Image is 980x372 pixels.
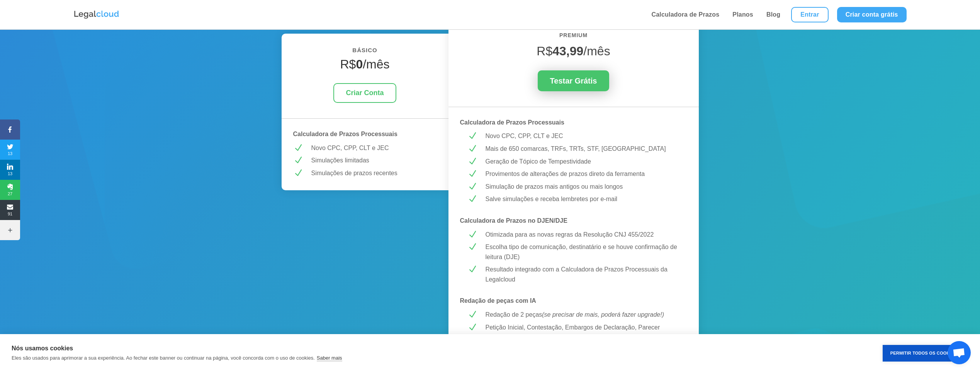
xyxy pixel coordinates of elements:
strong: Nós usamos cookies [12,345,73,352]
a: Criar Conta [333,83,396,103]
span: N [467,323,477,332]
span: N [467,144,477,154]
p: Salve simulações e receba lembretes por e-mail [486,194,680,204]
p: Escolha tipo de comunicação, destinatário e se houve confirmação de leitura (DJE) [486,242,680,262]
p: Provimentos de alterações de prazos direto da ferramenta [486,169,680,179]
img: Logo da Legalcloud [73,10,120,20]
span: N [467,242,477,252]
a: Criar conta grátis [837,7,907,22]
p: Redação de 2 peças [486,310,680,320]
span: N [467,230,477,239]
em: (se precisar de mais, poderá fazer upgrade!) [542,311,664,318]
h6: BÁSICO [293,45,437,59]
h4: R$ /mês [293,57,437,75]
a: Entrar [791,7,828,22]
h6: PREMIUM [460,31,687,44]
a: Bate-papo aberto [948,341,971,364]
span: R$ /mês [537,44,610,58]
strong: 0 [356,57,363,71]
span: N [467,310,477,319]
p: Novo CPC, CPP, CLT e JEC [486,131,680,141]
span: N [467,131,477,141]
strong: Calculadora de Prazos no DJEN/DJE [460,217,567,224]
p: Petição Inicial, Contestação, Embargos de Declaração, Parecer Jurídico, Impugnação à Contestação,... [486,323,680,342]
button: Permitir Todos os Cookies [883,345,965,362]
p: Otimizada para as novas regras da Resolução CNJ 455/2022 [486,230,680,240]
a: Testar Grátis [538,70,610,91]
p: Mais de 650 comarcas, TRFs, TRTs, STF, [GEOGRAPHIC_DATA] [486,144,680,154]
p: Simulações limitadas [311,155,437,166]
strong: Redação de peças com IA [460,297,536,304]
span: N [293,155,303,165]
span: N [467,182,477,191]
div: Resultado integrado com a Calculadora de Prazos Processuais da Legalcloud [486,264,680,284]
strong: Calculadora de Prazos Processuais [460,119,564,126]
p: Eles são usados para aprimorar a sua experiência. Ao fechar este banner ou continuar na página, v... [12,355,315,361]
p: Geração de Tópico de Tempestividade [486,157,680,167]
p: Simulações de prazos recentes [311,168,437,178]
span: N [293,168,303,178]
span: N [467,157,477,166]
span: N [467,264,477,274]
span: N [467,169,477,179]
span: N [293,143,303,153]
span: N [467,194,477,204]
p: Novo CPC, CPP, CLT e JEC [311,143,437,153]
a: Saber mais [317,355,342,361]
strong: Calculadora de Prazos Processuais [293,131,397,137]
strong: 43,99 [552,44,583,58]
p: Simulação de prazos mais antigos ou mais longos [486,182,680,192]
